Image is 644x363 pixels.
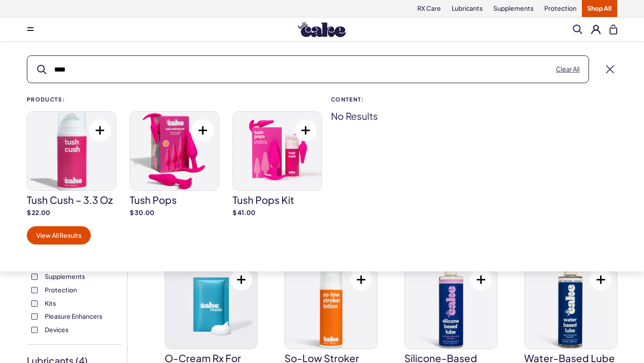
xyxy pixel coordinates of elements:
[27,195,116,205] h3: Tush Cush – 3.3 oz
[556,65,580,74] button: Clear All
[285,261,377,349] img: So-Low Stroker Lotion – 8 oz
[27,112,116,190] img: Tush Cush – 3.3 oz
[233,112,322,190] img: tush pops kit
[45,297,56,309] span: Kits
[31,287,38,293] input: Protection
[165,261,257,349] img: O-Cream Rx for Her
[31,327,38,333] input: Devices
[233,208,322,217] strong: $ 41.00
[130,208,219,217] strong: $ 30.00
[27,226,91,245] a: View All Results
[331,111,483,121] p: No results
[27,111,116,217] a: Tush Cush – 3.3 oz Tush Cush – 3.3 oz $ 22.00
[31,313,38,320] input: Pleasure Enhancers
[27,208,116,217] strong: $ 22.00
[130,112,219,190] img: tush pops
[45,284,77,295] span: Protection
[27,97,322,102] strong: Products:
[45,324,68,335] span: Devices
[31,274,38,280] input: Supplements
[331,97,483,102] strong: Content:
[130,195,219,205] h3: tush pops
[31,300,38,307] input: Kits
[130,111,219,217] a: tush pops tush pops $ 30.00
[405,261,497,349] img: Silicone-Based Lube – 8 oz
[233,195,322,205] h3: tush pops kit
[233,111,322,217] a: tush pops kit tush pops kit $ 41.00
[525,261,617,349] img: Water-Based Lube – 8 oz
[45,310,102,322] span: Pleasure Enhancers
[45,270,85,282] span: Supplements
[298,22,346,37] img: Hello Cake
